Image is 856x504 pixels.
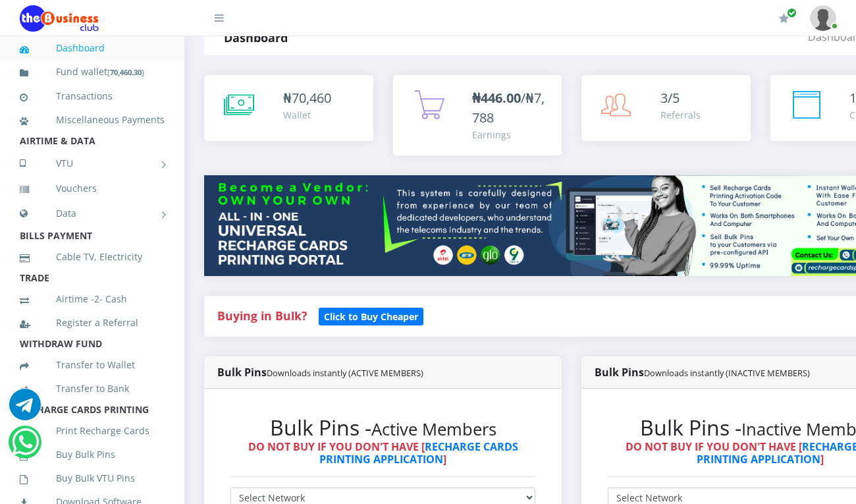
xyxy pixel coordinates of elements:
a: Dashboard [20,33,165,63]
a: Buy Bulk VTU Pins [20,463,165,493]
strong: Buying in Bulk? [217,308,307,323]
strong: Bulk Pins [217,365,423,379]
div: ₦ [283,88,331,108]
a: Transfer to Wallet [20,350,165,380]
a: Register a Referral [20,308,165,338]
span: Renew/Upgrade Subscription [787,8,797,18]
a: Miscellaneous Payments [20,105,165,135]
div: Earnings [472,128,549,142]
span: 70,460 [292,89,331,107]
h2: Bulk Pins - [230,415,535,440]
a: RECHARGE CARDS PRINTING APPLICATION [319,439,518,466]
a: Vouchers [20,173,165,204]
a: Transfer to Bank [20,374,165,404]
a: Click to Buy Cheaper [319,308,423,323]
a: Airtime -2- Cash [20,284,165,314]
small: [ ] [107,67,144,77]
a: Buy Bulk Pins [20,439,165,470]
a: ₦446.00/₦7,788 Earnings [393,75,562,155]
i: Renew/Upgrade Subscription [779,13,789,24]
a: Chat for support [12,436,39,458]
b: ₦446.00 [472,89,521,107]
a: Fund wallet[70,460.30] [20,57,165,88]
small: Downloads instantly (INACTIVE MEMBERS) [644,367,810,379]
strong: DO NOT BUY IF YOU DON'T HAVE [ ] [248,439,518,466]
img: User [810,5,836,31]
b: Click to Buy Cheaper [324,310,418,323]
a: Data [20,197,165,230]
b: 70,460.30 [110,67,142,77]
a: VTU [20,147,165,180]
a: Print Recharge Cards [20,416,165,446]
img: Logo [20,5,99,32]
a: 3/5 Referrals [581,75,751,141]
small: Active Members [371,418,496,441]
a: Transactions [20,81,165,111]
span: /₦7,788 [472,89,545,126]
div: Referrals [660,108,701,122]
a: Chat for support [9,399,41,420]
a: ₦70,460 Wallet [204,75,373,141]
a: Cable TV, Electricity [20,242,165,272]
strong: Bulk Pins [595,365,810,379]
span: 3/5 [660,89,680,107]
div: Wallet [283,108,331,122]
small: Downloads instantly (ACTIVE MEMBERS) [267,367,423,379]
strong: Dashboard [224,30,288,45]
